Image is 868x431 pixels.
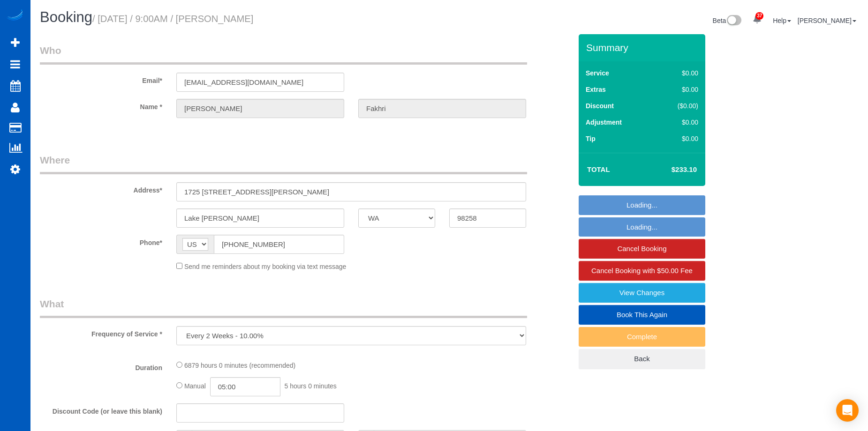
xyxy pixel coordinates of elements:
[579,283,705,303] a: View Changes
[587,165,610,173] strong: Total
[755,12,763,20] span: 37
[579,349,705,369] a: Back
[176,99,344,118] input: First Name*
[658,101,698,111] div: ($0.00)
[579,239,705,259] a: Cancel Booking
[33,235,169,247] label: Phone*
[176,208,344,228] input: City*
[214,235,344,254] input: Phone*
[658,68,698,78] div: $0.00
[586,101,614,111] label: Discount
[33,73,169,85] label: Email*
[586,118,622,127] label: Adjustment
[33,99,169,111] label: Name *
[184,263,347,270] span: Send me reminders about my booking via text message
[92,14,253,24] small: / [DATE] / 9:00AM / [PERSON_NAME]
[658,134,698,143] div: $0.00
[6,9,24,22] img: Automaid Logo
[184,382,206,390] span: Manual
[586,68,609,78] label: Service
[713,17,742,24] a: Beta
[586,134,596,143] label: Tip
[33,182,169,195] label: Address*
[586,42,701,53] h3: Summary
[579,261,705,281] a: Cancel Booking with $50.00 Fee
[586,85,606,94] label: Extras
[798,17,856,24] a: [PERSON_NAME]
[726,15,741,27] img: New interface
[33,403,169,416] label: Discount Code (or leave this blank)
[591,267,693,275] span: Cancel Booking with $50.00 Fee
[40,297,527,318] legend: What
[176,73,344,92] input: Email*
[579,305,705,325] a: Book This Again
[449,208,526,228] input: Zip Code*
[40,153,527,174] legend: Where
[33,326,169,339] label: Frequency of Service *
[184,362,295,369] span: 6879 hours 0 minutes (recommended)
[773,17,791,24] a: Help
[40,44,527,65] legend: Who
[836,399,859,422] div: Open Intercom Messenger
[33,360,169,372] label: Duration
[285,382,337,390] span: 5 hours 0 minutes
[358,99,526,118] input: Last Name*
[748,9,766,30] a: 37
[658,118,698,127] div: $0.00
[40,9,92,25] span: Booking
[643,166,697,174] h4: $233.10
[658,85,698,94] div: $0.00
